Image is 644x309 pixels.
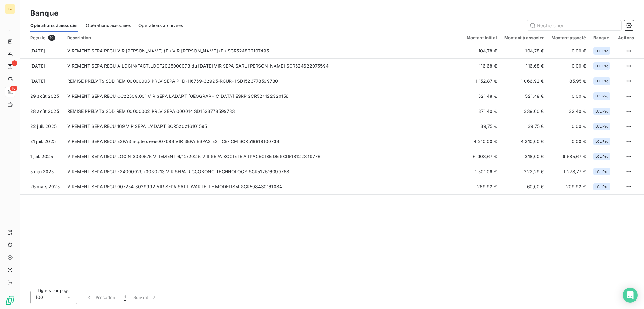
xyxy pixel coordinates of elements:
td: VIREMENT SEPA RECU A LOGIN/FACT.LOGF2025000073 du [DATE] VIR SEPA SARL [PERSON_NAME] SCR524622075594 [64,58,463,74]
td: 39,75 € [463,119,501,134]
td: 1 501,06 € [463,164,501,179]
td: [DATE] [20,43,64,58]
td: 5 mai 2025 [20,164,64,179]
td: 116,68 € [463,58,501,74]
td: 4 210,00 € [463,134,501,149]
span: 5 [12,60,17,66]
span: LCL Pro [595,185,608,189]
span: LCL Pro [595,64,608,68]
td: 28 août 2025 [20,104,64,119]
td: 339,00 € [501,104,548,119]
span: LCL Pro [595,170,608,174]
div: LO [5,4,15,14]
span: LCL Pro [595,79,608,83]
td: 25 mars 2025 [20,179,64,194]
span: 1 [124,294,126,301]
td: VIREMENT SEPA RECU LOGIN 3030575 VIREMENT 6/12/202 5 VIR SEPA SOCIETE ARRAGEOISE DE SCR518122349776 [64,149,463,164]
div: Banque [593,35,610,40]
td: 32,40 € [548,104,590,119]
div: Montant initial [467,35,497,40]
span: Opérations à associer [30,22,78,29]
td: REMISE PRELVTS SDD REM 00000003 PRLV SEPA PIID-116759-32925-RCUR-1 SD1523778599730 [64,74,463,89]
td: 521,48 € [463,89,501,104]
div: Reçu le [30,35,60,41]
td: 521,48 € [501,89,548,104]
span: 10 [10,86,17,91]
td: REMISE PRELVTS SDD REM 00000002 PRLV SEPA 000014 SD1523778599733 [64,104,463,119]
td: 0,00 € [548,43,590,58]
input: Rechercher [527,20,621,30]
button: Précédent [82,291,120,304]
td: VIREMENT SEPA RECU 007254 3029992 VIR SEPA SARL WARTELLE MODELISM SCR508430161084 [64,179,463,194]
span: Opérations archivées [138,22,183,29]
span: LCL Pro [595,109,608,113]
div: Actions [618,35,634,40]
span: 100 [36,294,43,301]
td: 6 585,67 € [548,149,590,164]
td: 104,78 € [463,43,501,58]
td: 39,75 € [501,119,548,134]
span: LCL Pro [595,155,608,158]
td: VIREMENT SEPA RECU F24000029+3030213 VIR SEPA RICCOBONO TECHNOLOGY SCR512516099768 [64,164,463,179]
td: VIREMENT SEPA RECU CC22508.001 VIR SEPA LADAPT [GEOGRAPHIC_DATA] ESRP SCR524122320156 [64,89,463,104]
td: 116,68 € [501,58,548,74]
td: 209,92 € [548,179,590,194]
td: 21 juil. 2025 [20,134,64,149]
span: LCL Pro [595,124,608,128]
button: 1 [120,291,130,304]
td: 318,00 € [501,149,548,164]
td: 269,92 € [463,179,501,194]
td: 6 903,67 € [463,149,501,164]
td: 29 août 2025 [20,89,64,104]
td: [DATE] [20,74,64,89]
td: 85,95 € [548,74,590,89]
td: 60,00 € [501,179,548,194]
div: Description [67,35,459,40]
td: 1 152,87 € [463,74,501,89]
td: 0,00 € [548,89,590,104]
span: LCL Pro [595,94,608,98]
h3: Banque [30,8,58,19]
td: 104,78 € [501,43,548,58]
div: Montant à associer [504,35,544,40]
td: VIREMENT SEPA RECU 169 VIR SEPA L'ADAPT SCR520216101595 [64,119,463,134]
span: LCL Pro [595,49,608,53]
td: 0,00 € [548,119,590,134]
td: VIREMENT SEPA RECU VIR [PERSON_NAME] (EI) VIR [PERSON_NAME] (EI) SCR524822107495 [64,43,463,58]
td: 0,00 € [548,58,590,74]
span: LCL Pro [595,140,608,143]
div: Montant associé [552,35,586,40]
div: Open Intercom Messenger [623,288,638,303]
td: 1 juil. 2025 [20,149,64,164]
td: VIREMENT SEPA RECU ESPAS acpte devis007698 VIR SEPA ESPAS ESTICE-ICM SCR519919100738 [64,134,463,149]
img: Logo LeanPay [5,295,15,305]
span: Opérations associées [86,22,131,29]
td: 1 278,77 € [548,164,590,179]
span: 10 [48,35,55,41]
td: 22 juil. 2025 [20,119,64,134]
button: Suivant [130,291,161,304]
td: 4 210,00 € [501,134,548,149]
td: 1 066,92 € [501,74,548,89]
td: 0,00 € [548,134,590,149]
td: 371,40 € [463,104,501,119]
td: [DATE] [20,58,64,74]
td: 222,29 € [501,164,548,179]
